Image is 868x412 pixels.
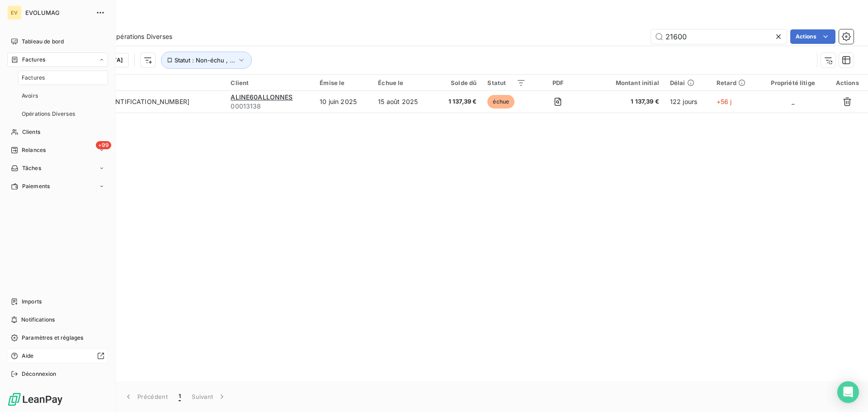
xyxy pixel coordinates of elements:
span: 1 137,39 € [440,97,477,106]
span: Opérations Diverses [22,110,75,118]
span: Tableau de bord [22,38,64,46]
span: Aide [22,352,34,360]
button: Suivant [186,387,232,406]
span: Déconnexion [22,370,57,378]
div: Statut [487,79,526,86]
div: PDF [537,79,580,86]
span: échue [487,95,514,109]
img: Logo LeanPay [7,392,63,407]
span: Tâches [22,164,41,172]
div: Actions [832,79,863,86]
button: Actions [790,29,835,44]
div: EV [7,5,22,20]
span: _ [792,98,794,105]
td: 122 jours [665,91,711,113]
span: +56 j [717,98,732,105]
span: Factures [22,56,45,64]
span: 00013138 [231,102,309,111]
span: Notifications [21,316,55,324]
div: Délai [670,79,706,86]
span: Relances [22,146,46,154]
div: Montant initial [590,79,659,86]
span: Imports [22,298,42,306]
span: ALINE60ALLONNES [231,93,292,101]
span: 1 [179,392,181,401]
span: Factures [22,74,45,82]
span: Opérations Diverses [111,32,172,41]
input: Rechercher [651,29,787,44]
div: Solde dû [440,79,477,86]
button: Précédent [118,387,173,406]
div: Client [231,79,309,86]
div: Émise le [320,79,367,86]
div: Open Intercom Messenger [837,381,859,403]
a: Aide [7,349,108,363]
td: 10 juin 2025 [314,91,373,113]
span: Avoirs [22,92,38,100]
button: Statut : Non-échu , ... [161,52,252,69]
span: Statut : Non-échu , ... [175,57,235,64]
span: 1 137,39 € [590,97,659,106]
span: +99 [96,141,111,149]
span: Paramètres et réglages [22,334,83,342]
span: EVOLUMAG [25,9,90,16]
div: Retard [717,79,754,86]
span: Clients [22,128,40,136]
button: 1 [173,387,186,406]
td: 15 août 2025 [373,91,434,113]
div: Propriété litige [765,79,821,86]
div: Échue le [378,79,429,86]
span: Paiements [22,182,50,190]
span: [US_VEHICLE_IDENTIFICATION_NUMBER] [62,98,189,105]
